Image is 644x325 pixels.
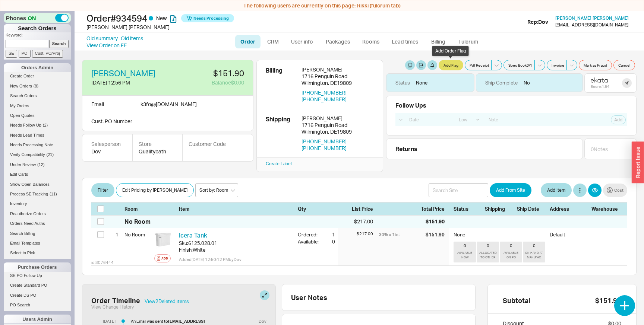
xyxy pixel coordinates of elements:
div: 1 [322,231,335,238]
p: Keyword: [6,32,71,40]
a: [PERSON_NAME] [PERSON_NAME] [555,16,629,21]
div: Phones [4,13,71,23]
span: Cancel [618,62,630,68]
button: Add [154,254,171,262]
div: No Room [124,217,151,226]
div: [PERSON_NAME] [302,66,374,73]
div: Ship Date [517,205,545,212]
a: Create Label [266,161,292,166]
span: Needs Follow Up [10,123,41,127]
a: User info [285,35,319,48]
a: Create Order [4,72,71,80]
a: Process SE Tracking(11) [4,190,71,198]
div: Dov [91,148,123,155]
a: Show Open Balances [4,180,71,188]
span: New [156,15,167,21]
div: Email [91,100,104,108]
button: View Change History [91,305,134,310]
span: Add [614,117,622,123]
a: PO Search [4,301,71,309]
div: k3fo @ [DOMAIN_NAME] [141,100,197,108]
img: 6125.028_6123_yctw2h [154,231,173,250]
div: None [454,231,480,242]
a: Edit Carts [4,171,71,178]
div: $151.90 [426,231,445,238]
a: Search Billing [4,229,71,237]
div: $151.90 [173,69,244,77]
button: Spec Book0/1 [503,60,535,70]
a: CRM [262,35,284,48]
div: 0 Note s [591,146,608,153]
input: Cust. PO/Proj [32,50,63,57]
div: Room [124,205,151,212]
input: PO [19,50,31,57]
a: Needs Processing Note [4,141,71,149]
input: SE [6,50,17,57]
a: Needs Lead Times [4,131,71,139]
div: Order Timeline [91,296,140,305]
div: 0 [487,243,489,248]
a: Rooms [357,35,385,48]
div: Orders Admin [4,63,71,72]
span: Needs Processing Note [10,143,53,147]
button: Cancel [613,60,635,70]
div: Score: 1.94 [591,84,609,89]
div: $151.90 [426,218,445,225]
div: Wilmington , DE 19809 [302,80,374,86]
a: Needs Follow Up(2) [4,121,71,129]
div: Ordered: [298,231,322,238]
button: Add Item [541,183,572,197]
a: Packages [320,35,355,48]
a: Search Orders [4,92,71,100]
div: 0 [533,243,536,248]
div: List Price [338,205,373,212]
div: ON HAND AT MANUFAC [524,251,544,259]
span: Process SE Tracking [10,192,48,196]
div: Item [179,205,295,212]
div: Rep: Dov [527,18,548,26]
span: Mark as Fraud [584,62,607,68]
div: Qty [298,205,335,212]
a: SE PO Follow Up [4,272,71,280]
span: Spec Book 0 / 1 [508,62,532,68]
div: [DATE] 12:56 PM [91,79,167,86]
a: Create DS PO [4,291,71,299]
div: Balance $0.00 [173,79,244,86]
a: Verify Compatibility(21) [4,151,71,159]
div: No [476,73,583,92]
span: id: 3076444 [91,260,114,265]
div: Store [139,140,176,148]
div: Finish : White [179,246,292,253]
div: User Notes [291,293,472,302]
a: Old summary [86,35,118,42]
div: [EMAIL_ADDRESS][DOMAIN_NAME] [555,22,628,28]
div: Available: [298,238,322,245]
button: Filter [91,183,114,197]
div: Shipping [266,115,296,152]
div: 0 [328,238,335,245]
h1: Order # 934594 [86,13,324,23]
a: [PERSON_NAME] [91,69,155,77]
div: Customer Code [189,140,226,148]
div: Follow Ups [395,102,426,109]
a: Select to Pick [4,249,71,257]
button: [PHONE_NUMBER] [302,145,347,152]
span: Add Flag [443,62,458,68]
button: Needs Processing [181,14,234,22]
input: Search [49,40,69,48]
div: AVAILABLE NOW [455,251,474,259]
div: Qualitybath [139,148,176,155]
div: Status [395,79,410,86]
span: Filter [98,186,108,195]
span: New Orders [10,83,32,88]
button: Pdf Receipt [465,60,492,70]
div: [PERSON_NAME] [PERSON_NAME] [86,23,324,31]
div: ALLOCATED TO OTHER [478,251,498,259]
a: Reauthorize Orders [4,210,71,217]
span: Add From Site [496,186,525,195]
div: 6125.028.01 [188,240,217,246]
input: Note [484,115,574,125]
div: Status [454,205,480,212]
input: Date [405,115,453,125]
button: Add From Site [490,183,531,197]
